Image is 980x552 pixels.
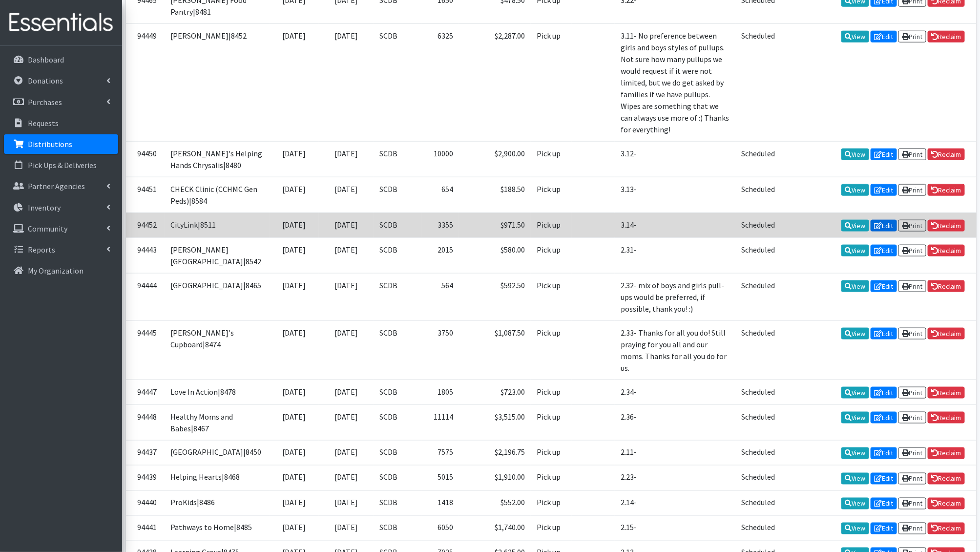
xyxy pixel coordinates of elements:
[928,387,965,399] a: Reclaim
[126,24,165,142] td: 94449
[898,447,926,459] a: Print
[374,24,421,142] td: SCDB
[4,50,118,69] a: Dashboard
[4,198,118,217] a: Inventory
[28,76,63,85] p: Donations
[871,412,897,424] a: Edit
[28,97,62,107] p: Purchases
[126,466,165,490] td: 94439
[421,405,459,441] td: 11114
[531,274,572,321] td: Pick up
[735,466,781,490] td: Scheduled
[615,24,735,142] td: 3.11- No preference between girls and boys styles of pullups. Not sure how many pullups we would ...
[531,238,572,274] td: Pick up
[459,142,531,177] td: $2,900.00
[615,441,735,466] td: 2.11-
[615,466,735,490] td: 2.23-
[319,466,374,490] td: [DATE]
[928,184,965,196] a: Reclaim
[841,523,869,534] a: View
[4,261,118,280] a: My Organization
[28,118,59,128] p: Requests
[374,213,421,238] td: SCDB
[165,321,270,380] td: [PERSON_NAME]'s Cupboard|8474
[928,473,965,485] a: Reclaim
[374,380,421,405] td: SCDB
[421,177,459,213] td: 654
[615,177,735,213] td: 3.13-
[165,238,270,274] td: [PERSON_NAME][GEOGRAPHIC_DATA]|8542
[4,219,118,238] a: Community
[374,441,421,466] td: SCDB
[735,321,781,380] td: Scheduled
[841,184,869,196] a: View
[531,515,572,540] td: Pick up
[615,490,735,515] td: 2.14-
[459,213,531,238] td: $971.50
[615,213,735,238] td: 3.14-
[531,213,572,238] td: Pick up
[841,31,869,42] a: View
[421,142,459,177] td: 10000
[928,149,965,160] a: Reclaim
[270,321,319,380] td: [DATE]
[615,515,735,540] td: 2.15-
[28,181,85,191] p: Partner Agencies
[319,321,374,380] td: [DATE]
[898,412,926,424] a: Print
[126,177,165,213] td: 94451
[4,134,118,154] a: Distributions
[165,515,270,540] td: Pathways to Home|8485
[615,142,735,177] td: 3.12-
[126,274,165,321] td: 94444
[928,498,965,510] a: Reclaim
[374,405,421,441] td: SCDB
[898,220,926,232] a: Print
[126,142,165,177] td: 94450
[898,245,926,256] a: Print
[28,55,64,64] p: Dashboard
[270,490,319,515] td: [DATE]
[319,274,374,321] td: [DATE]
[319,490,374,515] td: [DATE]
[871,220,897,232] a: Edit
[270,441,319,466] td: [DATE]
[841,328,869,340] a: View
[319,441,374,466] td: [DATE]
[898,523,926,534] a: Print
[615,380,735,405] td: 2.34-
[841,220,869,232] a: View
[28,160,97,170] p: Pick Ups & Deliveries
[319,177,374,213] td: [DATE]
[898,498,926,510] a: Print
[165,405,270,441] td: Healthy Moms and Babes|8467
[4,6,118,39] img: HumanEssentials
[319,142,374,177] td: [DATE]
[928,245,965,256] a: Reclaim
[270,515,319,540] td: [DATE]
[871,149,897,160] a: Edit
[735,177,781,213] td: Scheduled
[459,24,531,142] td: $2,287.00
[871,280,897,292] a: Edit
[421,238,459,274] td: 2015
[459,466,531,490] td: $1,910.00
[126,213,165,238] td: 94452
[165,380,270,405] td: Love In Action|8478
[898,31,926,42] a: Print
[841,280,869,292] a: View
[615,405,735,441] td: 2.36-
[735,405,781,441] td: Scheduled
[270,177,319,213] td: [DATE]
[735,142,781,177] td: Scheduled
[126,441,165,466] td: 94437
[871,387,897,399] a: Edit
[898,328,926,340] a: Print
[459,238,531,274] td: $580.00
[4,176,118,196] a: Partner Agencies
[531,441,572,466] td: Pick up
[374,274,421,321] td: SCDB
[374,515,421,540] td: SCDB
[615,274,735,321] td: 2.32- mix of boys and girls pull-ups would be preferred, if possible, thank you! :)
[319,238,374,274] td: [DATE]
